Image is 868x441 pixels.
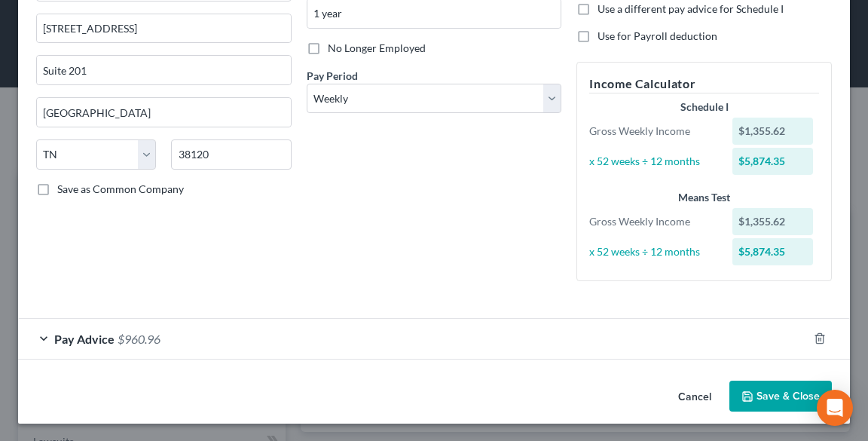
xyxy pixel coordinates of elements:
[732,148,813,175] div: $5,874.35
[589,75,819,93] h5: Income Calculator
[732,118,813,145] div: $1,355.62
[171,139,291,170] input: Enter zip...
[37,98,291,127] input: Enter city...
[732,208,813,235] div: $1,355.62
[598,2,784,15] span: Use a different pay advice for Schedule I
[54,332,115,346] span: Pay Advice
[582,214,724,229] div: Gross Weekly Income
[118,332,160,346] span: $960.96
[37,56,291,84] input: Unit, Suite, etc...
[589,190,819,205] div: Means Test
[729,381,832,412] button: Save & Close
[328,41,426,54] span: No Longer Employed
[666,382,723,412] button: Cancel
[307,69,358,82] span: Pay Period
[57,182,184,195] span: Save as Common Company
[582,154,724,169] div: x 52 weeks ÷ 12 months
[732,238,813,265] div: $5,874.35
[37,14,291,43] input: Enter address...
[582,244,724,259] div: x 52 weeks ÷ 12 months
[817,390,853,426] div: Open Intercom Messenger
[598,29,717,42] span: Use for Payroll deduction
[582,124,724,139] div: Gross Weekly Income
[589,100,819,115] div: Schedule I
